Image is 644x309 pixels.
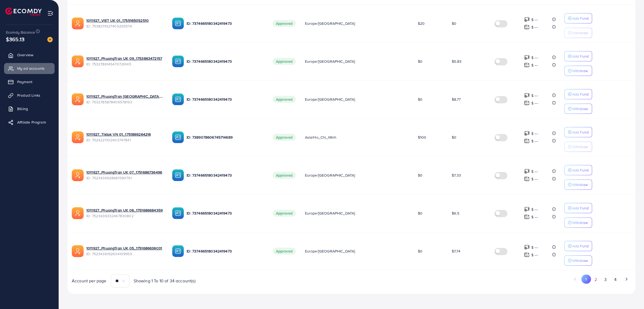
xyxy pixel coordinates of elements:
[86,56,163,67] div: <span class='underline'>1011927_PhuongTran UK 09_1753863472157</span></br>7532786145470726145
[531,244,538,251] p: $ ---
[86,23,163,29] span: ID: 7538376127405293576
[72,93,84,105] img: ic-ads-acc.e4c84228.svg
[273,210,296,217] span: Approved
[86,208,163,219] div: <span class='underline'>1011927_PhuongTran UK 06_1751686684359</span></br>7523436332467830802
[17,79,32,85] span: Payment
[572,257,588,264] p: Withdraw
[564,28,592,38] button: Withdraw
[531,176,538,182] p: $ ---
[531,24,538,30] p: $ ---
[531,138,538,144] p: $ ---
[564,241,592,251] button: Add Fund
[4,50,55,60] a: Overview
[564,255,592,266] button: Withdraw
[572,181,588,188] p: Withdraw
[524,176,530,182] img: top-up amount
[524,252,530,258] img: top-up amount
[452,97,461,102] span: $8.77
[531,16,538,23] p: $ ---
[572,167,589,173] p: Add Fund
[531,92,538,99] p: $ ---
[621,285,640,305] iframe: Chat
[418,59,422,64] span: $0
[86,99,163,105] span: ID: 7532785878406578193
[187,134,264,141] p: ID: 7389078606745714689
[564,203,592,213] button: Add Fund
[524,24,530,30] img: top-up amount
[86,245,163,257] div: <span class='underline'>1011927_PhuongTran UK 05_1751686636031</span></br>7523436192634109959
[86,170,162,175] a: 1011927_PhuongTran UK 07_1751686736496
[172,207,184,219] img: ic-ba-acc.ded83a64.svg
[86,213,163,219] span: ID: 7523436332467830802
[524,214,530,220] img: top-up amount
[187,96,264,103] p: ID: 7374665180342419473
[5,8,42,16] img: logo
[187,172,264,178] p: ID: 7374665180342419473
[524,100,530,106] img: top-up amount
[86,170,163,181] div: <span class='underline'>1011927_PhuongTran UK 07_1751686736496</span></br>7523436928681590791
[172,169,184,181] img: ic-ba-acc.ded83a64.svg
[273,134,296,141] span: Approved
[273,248,296,255] span: Approved
[72,17,84,29] img: ic-ads-acc.e4c84228.svg
[172,131,184,143] img: ic-ba-acc.ded83a64.svg
[6,35,24,43] span: $365.13
[524,168,530,174] img: top-up amount
[418,248,422,254] span: $0
[524,62,530,68] img: top-up amount
[418,97,422,102] span: $0
[72,169,84,181] img: ic-ads-acc.e4c84228.svg
[524,93,530,98] img: top-up amount
[305,97,355,102] span: Europe/[GEOGRAPHIC_DATA]
[305,59,355,64] span: Europe/[GEOGRAPHIC_DATA]
[6,30,35,35] span: Ecomdy Balance
[72,278,106,284] span: Account per page
[305,173,355,178] span: Europe/[GEOGRAPHIC_DATA]
[86,132,151,137] a: 1011927_Tiktok VN 01_1751869264216
[86,175,163,181] span: ID: 7523436928681590791
[418,210,422,216] span: $0
[524,131,530,136] img: top-up amount
[273,96,296,103] span: Approved
[531,100,538,106] p: $ ---
[72,245,84,257] img: ic-ads-acc.e4c84228.svg
[172,245,184,257] img: ic-ba-acc.ded83a64.svg
[564,180,592,190] button: Withdraw
[610,275,620,285] button: Go to page 4
[187,210,264,216] p: ID: 7374665180342419473
[531,62,538,68] p: $ ---
[17,93,40,98] span: Product Links
[187,20,264,27] p: ID: 7374665180342419473
[86,94,163,99] a: 1011927_PhuongTran [GEOGRAPHIC_DATA] 08_1753863400059
[4,76,55,87] a: Payment
[4,117,55,128] a: Affiliate Program
[531,54,538,61] p: $ ---
[531,252,538,258] p: $ ---
[572,15,589,22] p: Add Fund
[531,130,538,137] p: $ ---
[47,10,54,16] img: menu
[622,275,631,284] button: Go to next page
[524,55,530,60] img: top-up amount
[134,278,195,284] span: Showing 1 To 10 of 34 account(s)
[17,120,46,125] span: Affiliate Program
[572,143,588,150] p: Withdraw
[305,21,355,26] span: Europe/[GEOGRAPHIC_DATA]
[564,89,592,99] button: Add Fund
[418,173,422,178] span: $0
[86,56,162,61] a: 1011927_PhuongTran UK 09_1753863472157
[524,206,530,212] img: top-up amount
[591,275,601,285] button: Go to page 2
[564,66,592,76] button: Withdraw
[172,17,184,29] img: ic-ba-acc.ded83a64.svg
[524,138,530,144] img: top-up amount
[452,135,456,140] span: $0
[72,131,84,143] img: ic-ads-acc.e4c84228.svg
[305,248,355,254] span: Europe/[GEOGRAPHIC_DATA]
[572,91,589,97] p: Add Fund
[305,210,355,216] span: Europe/[GEOGRAPHIC_DATA]
[86,61,163,67] span: ID: 7532786145470726145
[17,52,33,58] span: Overview
[86,251,163,257] span: ID: 7523436192634109959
